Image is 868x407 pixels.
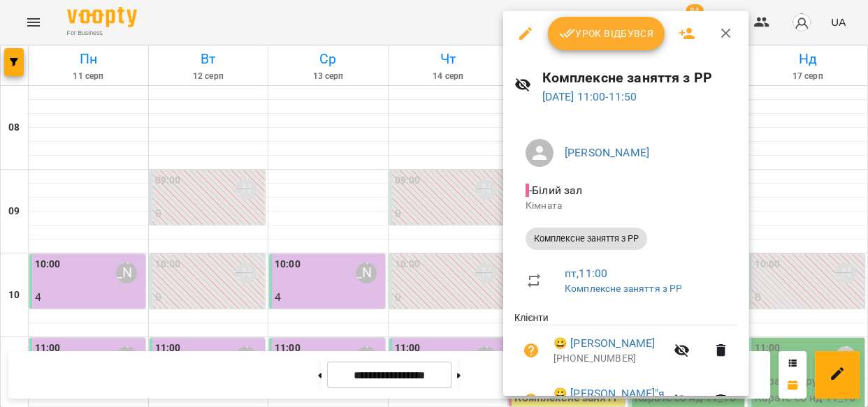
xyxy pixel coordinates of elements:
[542,67,738,89] h6: Комплексне заняття з РР
[526,184,586,197] span: - Білий зал
[542,90,637,103] a: [DATE] 11:00-11:50
[565,283,682,294] a: Комплексне заняття з РР
[554,385,665,402] a: 😀 [PERSON_NAME]"я
[554,352,665,366] p: [PHONE_NUMBER]
[526,232,647,245] span: Комплексне заняття з РР
[514,334,548,367] button: Візит ще не сплачено. Додати оплату?
[554,335,655,352] a: 😀 [PERSON_NAME]
[559,25,654,42] span: Урок відбувся
[526,199,726,213] p: Кімната
[548,17,665,50] button: Урок відбувся
[565,146,649,159] a: [PERSON_NAME]
[565,267,607,280] a: пт , 11:00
